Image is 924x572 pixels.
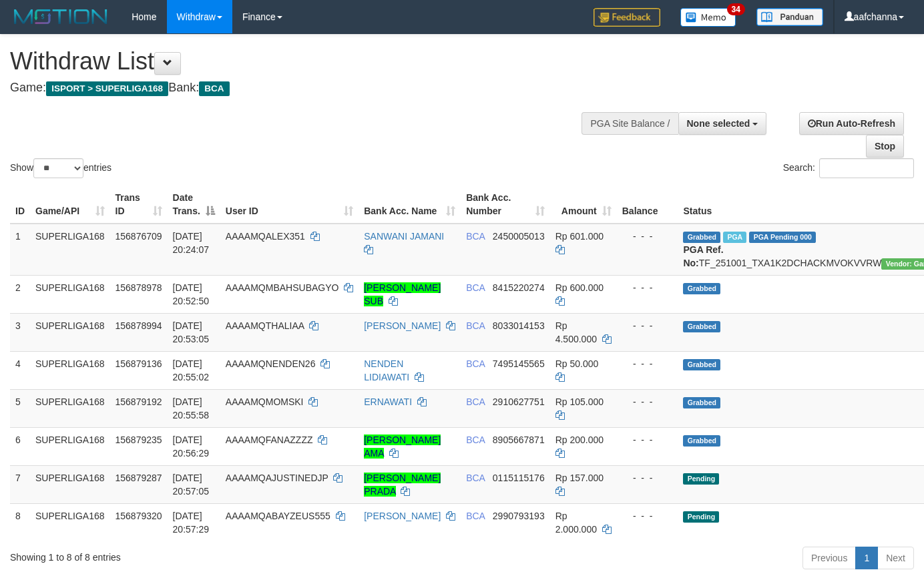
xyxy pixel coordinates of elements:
[555,511,597,535] span: Rp 2.000.000
[877,547,914,569] a: Next
[10,7,111,27] img: MOTION_logo.png
[466,511,485,521] span: BCA
[555,473,604,483] span: Rp 157.000
[10,81,603,95] h4: Game: Bank:
[855,547,878,569] a: 1
[30,465,110,503] td: SUPERLIGA168
[10,503,30,541] td: 8
[683,244,723,268] b: PGA Ref. No:
[115,473,162,483] span: 156879287
[226,358,316,369] span: AAAAMQNENDEN26
[10,351,30,389] td: 4
[555,231,604,242] span: Rp 601.000
[226,231,305,242] span: AAAAMQALEX351
[364,320,441,331] a: [PERSON_NAME]
[173,396,210,420] span: [DATE] 20:55:58
[364,282,441,306] a: [PERSON_NAME] SUB
[364,473,441,497] a: [PERSON_NAME] PRADA
[550,186,617,224] th: Amount: activate to sort column ascending
[683,511,719,523] span: Pending
[622,395,673,408] div: - - -
[10,427,30,465] td: 6
[819,158,914,178] input: Search:
[683,283,720,294] span: Grabbed
[30,351,110,389] td: SUPERLIGA168
[622,319,673,332] div: - - -
[364,435,441,459] a: [PERSON_NAME] AMA
[30,224,110,276] td: SUPERLIGA168
[555,320,597,344] span: Rp 4.500.000
[555,358,599,369] span: Rp 50.000
[173,320,210,344] span: [DATE] 20:53:05
[10,545,375,564] div: Showing 1 to 8 of 8 entries
[622,471,673,485] div: - - -
[466,231,485,242] span: BCA
[683,473,719,485] span: Pending
[622,281,673,294] div: - - -
[493,282,545,293] span: Copy 8415220274 to clipboard
[30,503,110,541] td: SUPERLIGA168
[493,231,545,242] span: Copy 2450005013 to clipboard
[10,186,30,224] th: ID
[555,396,604,407] span: Rp 105.000
[802,547,856,569] a: Previous
[226,473,328,483] span: AAAAMQAJUSTINEDJP
[226,396,304,407] span: AAAAMQMOMSKI
[10,389,30,427] td: 5
[33,158,83,178] select: Showentries
[493,511,545,521] span: Copy 2990793193 to clipboard
[364,511,441,521] a: [PERSON_NAME]
[680,8,736,27] img: Button%20Memo.svg
[46,81,168,96] span: ISPORT > SUPERLIGA168
[493,320,545,331] span: Copy 8033014153 to clipboard
[466,282,485,293] span: BCA
[30,389,110,427] td: SUPERLIGA168
[30,313,110,351] td: SUPERLIGA168
[678,112,767,135] button: None selected
[582,112,678,135] div: PGA Site Balance /
[199,81,229,96] span: BCA
[173,231,210,255] span: [DATE] 20:24:07
[10,465,30,503] td: 7
[756,8,823,26] img: panduan.png
[220,186,359,224] th: User ID: activate to sort column ascending
[30,427,110,465] td: SUPERLIGA168
[359,186,461,224] th: Bank Acc. Name: activate to sort column ascending
[783,158,914,178] label: Search:
[866,135,904,158] a: Stop
[115,511,162,521] span: 156879320
[173,435,210,459] span: [DATE] 20:56:29
[173,282,210,306] span: [DATE] 20:52:50
[555,282,604,293] span: Rp 600.000
[493,435,545,445] span: Copy 8905667871 to clipboard
[168,186,220,224] th: Date Trans.: activate to sort column descending
[364,358,409,382] a: NENDEN LIDIAWATI
[466,358,485,369] span: BCA
[115,320,162,331] span: 156878994
[115,282,162,293] span: 156878978
[30,275,110,313] td: SUPERLIGA168
[683,321,720,332] span: Grabbed
[617,186,678,224] th: Balance
[683,359,720,370] span: Grabbed
[683,397,720,408] span: Grabbed
[461,186,550,224] th: Bank Acc. Number: activate to sort column ascending
[115,396,162,407] span: 156879192
[622,230,673,243] div: - - -
[749,232,816,243] span: PGA Pending
[364,396,412,407] a: ERNAWATI
[10,313,30,351] td: 3
[364,231,444,242] a: SANWANI JAMANI
[683,435,720,447] span: Grabbed
[493,473,545,483] span: Copy 0115115176 to clipboard
[226,435,313,445] span: AAAAMQFANAZZZZ
[493,396,545,407] span: Copy 2910627751 to clipboard
[226,282,339,293] span: AAAAMQMBAHSUBAGYO
[30,186,110,224] th: Game/API: activate to sort column ascending
[10,48,603,75] h1: Withdraw List
[10,275,30,313] td: 2
[493,358,545,369] span: Copy 7495145565 to clipboard
[723,232,746,243] span: Marked by aafsoycanthlai
[727,3,745,15] span: 34
[622,433,673,447] div: - - -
